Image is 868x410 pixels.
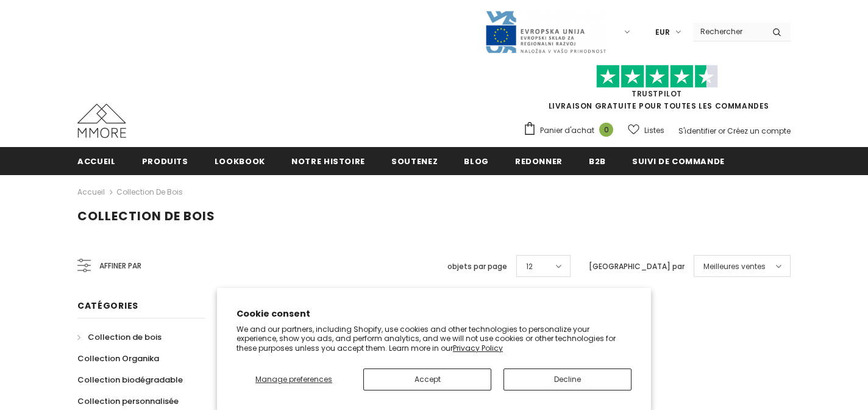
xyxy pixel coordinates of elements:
a: S'identifier [678,126,716,136]
span: Panier d'achat [540,124,594,137]
span: Manage preferences [255,374,332,384]
a: TrustPilot [631,88,682,99]
span: Collection de bois [77,207,215,225]
span: Catégories [77,300,138,312]
span: Listes [644,124,664,137]
span: Notre histoire [291,156,365,167]
a: Collection Organika [77,348,159,369]
a: Suivi de commande [632,147,725,174]
a: Accueil [77,147,116,174]
a: Privacy Policy [453,343,503,353]
p: We and our partners, including Shopify, use cookies and other technologies to personalize your ex... [237,325,631,353]
img: Javni Razpis [485,10,607,54]
span: Redonner [515,156,563,167]
h2: Cookie consent [237,307,631,320]
button: Accept [363,369,491,390]
span: Accueil [77,156,116,167]
label: [GEOGRAPHIC_DATA] par [589,261,685,273]
span: 0 [599,123,613,137]
img: Faites confiance aux étoiles pilotes [596,65,718,88]
a: Lookbook [215,147,265,174]
img: Cas MMORE [77,104,126,138]
span: LIVRAISON GRATUITE POUR TOUTES LES COMMANDES [523,70,791,111]
span: 12 [526,261,533,273]
a: Redonner [515,147,563,174]
a: B2B [589,147,606,174]
a: Collection de bois [77,326,162,348]
label: objets par page [447,261,507,273]
span: soutenez [391,156,438,167]
span: Suivi de commande [632,156,725,167]
a: Produits [142,147,188,174]
a: Collection de bois [116,187,183,197]
button: Manage preferences [237,369,351,390]
a: soutenez [391,147,438,174]
span: EUR [655,26,670,38]
span: Collection de bois [88,331,162,343]
a: Accueil [77,185,105,200]
a: Panier d'achat 0 [523,121,619,140]
a: Créez un compte [727,126,791,136]
span: Lookbook [215,156,265,167]
button: Decline [503,369,631,390]
span: B2B [589,156,606,167]
span: Affiner par [99,259,141,273]
a: Javni Razpis [485,26,607,37]
span: Collection Organika [77,353,159,364]
span: Collection biodégradable [77,374,183,386]
span: Collection personnalisée [77,395,179,407]
a: Blog [464,147,489,174]
a: Collection biodégradable [77,369,183,390]
span: Blog [464,156,489,167]
span: Meilleures ventes [703,261,766,273]
input: Search Site [693,23,763,40]
a: Notre histoire [291,147,365,174]
span: Produits [142,156,188,167]
span: or [718,126,725,136]
a: Listes [628,120,664,141]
